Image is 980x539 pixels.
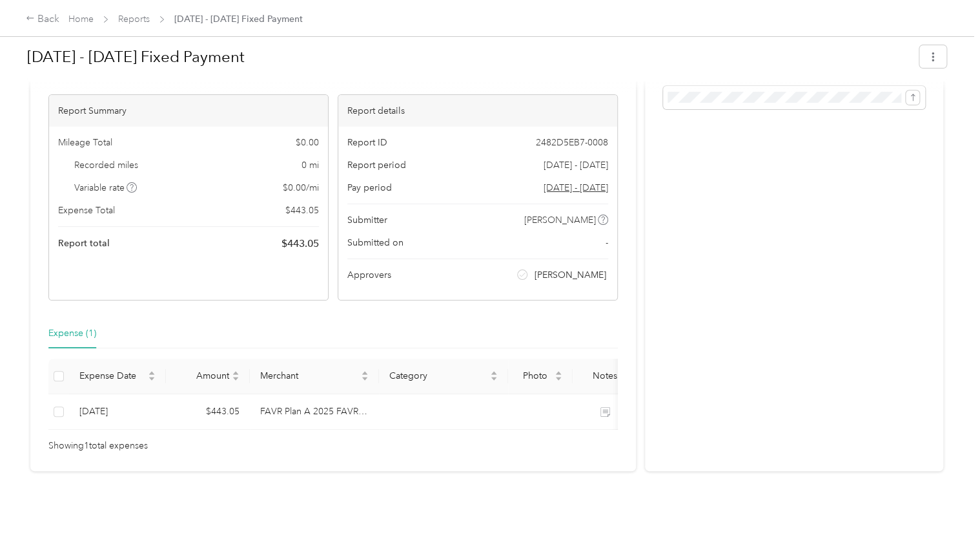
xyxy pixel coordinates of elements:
span: caret-down [232,375,240,383]
th: Category [379,359,508,394]
span: caret-up [490,369,498,377]
span: 0 mi [301,158,319,172]
span: caret-up [232,369,240,377]
span: Approvers [347,268,391,282]
span: - [606,236,608,249]
div: Expense (1) [48,326,96,341]
th: Expense Date [69,359,166,394]
span: caret-up [361,369,369,377]
span: $ 0.00 / mi [283,181,319,195]
span: caret-down [361,375,369,383]
span: $ 443.05 [281,236,319,251]
a: Reports [118,14,150,25]
span: caret-down [148,375,156,383]
td: $443.05 [166,394,250,430]
span: Merchant [260,370,358,381]
span: Showing 1 total expenses [48,439,148,453]
th: Photo [508,359,573,394]
span: caret-down [490,375,498,383]
iframe: Everlance-gr Chat Button Frame [908,467,980,539]
span: Photo [518,370,552,381]
span: Submitted on [347,236,403,249]
span: [DATE] - [DATE] Fixed Payment [174,12,303,26]
span: Pay period [347,181,392,195]
span: $ 0.00 [296,136,319,149]
span: Mileage Total [58,136,112,149]
div: Report details [338,95,617,127]
div: Back [26,12,59,27]
span: $ 443.05 [285,204,319,217]
th: Merchant [250,359,379,394]
span: Go to pay period [544,181,608,195]
span: [DATE] - [DATE] [544,158,608,172]
span: [PERSON_NAME] [535,268,606,282]
span: Submitter [347,213,387,227]
div: Report Summary [49,95,328,127]
span: Expense Total [58,204,115,217]
span: caret-up [555,369,562,377]
span: Report total [58,237,110,250]
span: caret-down [555,375,562,383]
span: Amount [176,370,229,381]
a: Home [68,14,94,25]
th: Amount [166,359,250,394]
span: Recorded miles [74,158,138,172]
th: Notes [573,359,637,394]
span: [PERSON_NAME] [524,213,596,227]
td: 9-2-2025 [69,394,166,430]
td: FAVR Plan A 2025 FAVR program [250,394,379,430]
span: 2482D5EB7-0008 [536,136,608,149]
span: Variable rate [74,181,138,195]
span: Expense Date [79,370,145,381]
span: Report ID [347,136,387,149]
span: Category [389,370,487,381]
span: Report period [347,158,406,172]
span: caret-up [148,369,156,377]
h1: Sep 1 - 30, 2025 Fixed Payment [27,41,910,72]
